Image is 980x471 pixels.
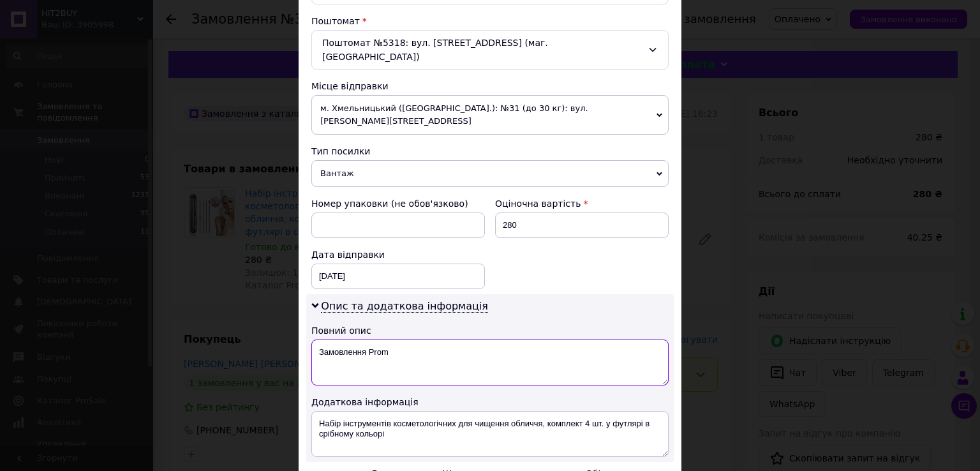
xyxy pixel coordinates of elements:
[311,95,669,135] span: м. Хмельницький ([GEOGRAPHIC_DATA].): №31 (до 30 кг): вул. [PERSON_NAME][STREET_ADDRESS]
[311,340,669,385] textarea: Замовлення Prom
[311,146,370,156] span: Тип посилки
[311,15,669,27] div: Поштомат
[311,396,669,408] div: Додаткова інформація
[495,197,669,210] div: Оціночна вартість
[311,81,389,91] span: Місце відправки
[311,411,669,457] textarea: Набір інструментів косметологічних для чищення обличчя, комплект 4 шт. у футлярі в срібному кольорі
[311,30,669,70] div: Поштомат №5318: вул. [STREET_ADDRESS] (маг. [GEOGRAPHIC_DATA])
[311,324,669,337] div: Повний опис
[321,300,488,313] span: Опис та додаткова інформація
[311,197,485,210] div: Номер упаковки (не обов'язково)
[311,160,669,187] span: Вантаж
[311,248,485,261] div: Дата відправки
